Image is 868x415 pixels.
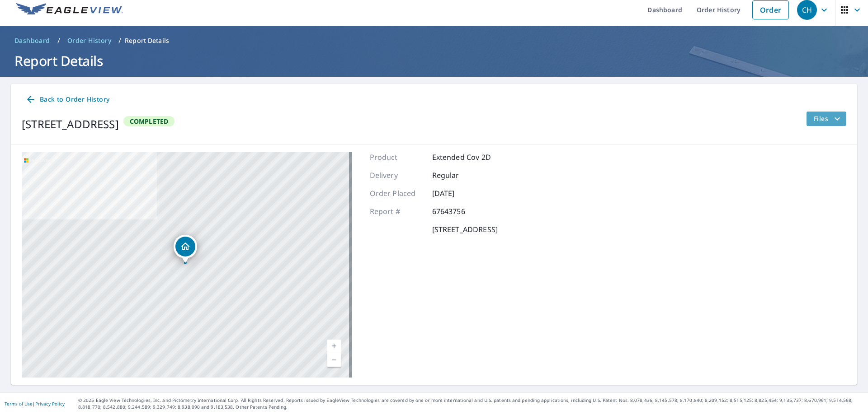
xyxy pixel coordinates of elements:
a: Terms of Use [5,401,33,407]
img: EV Logo [16,3,123,17]
div: Dropped pin, building 1, Residential property, 39 Bittersweet East Falmouth, MA 02536 [174,235,197,263]
a: Order History [64,33,115,48]
span: Completed [124,117,174,126]
p: [STREET_ADDRESS] [432,224,498,235]
p: Extended Cov 2D [432,152,491,163]
span: Order History [67,36,111,45]
span: Dashboard [14,36,50,45]
li: / [118,35,121,46]
p: Product [370,152,424,163]
a: Order [752,0,789,19]
a: Dashboard [11,33,54,48]
a: Privacy Policy [35,401,65,407]
p: [DATE] [432,188,486,199]
span: Files [814,113,843,124]
button: filesDropdownBtn-67643756 [806,112,846,126]
div: [STREET_ADDRESS] [22,116,119,132]
span: Back to Order History [25,94,109,105]
p: Order Placed [370,188,424,199]
li: / [57,35,60,46]
p: | [5,401,65,406]
nav: breadcrumb [11,33,857,48]
p: 67643756 [432,206,486,217]
p: Delivery [370,170,424,181]
p: Regular [432,170,486,181]
p: © 2025 Eagle View Technologies, Inc. and Pictometry International Corp. All Rights Reserved. Repo... [78,397,863,410]
h1: Report Details [11,51,857,70]
a: Current Level 17, Zoom Out [327,353,341,367]
a: Current Level 17, Zoom In [327,340,341,353]
p: Report Details [125,36,169,45]
p: Report # [370,206,424,217]
a: Back to Order History [22,91,113,108]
